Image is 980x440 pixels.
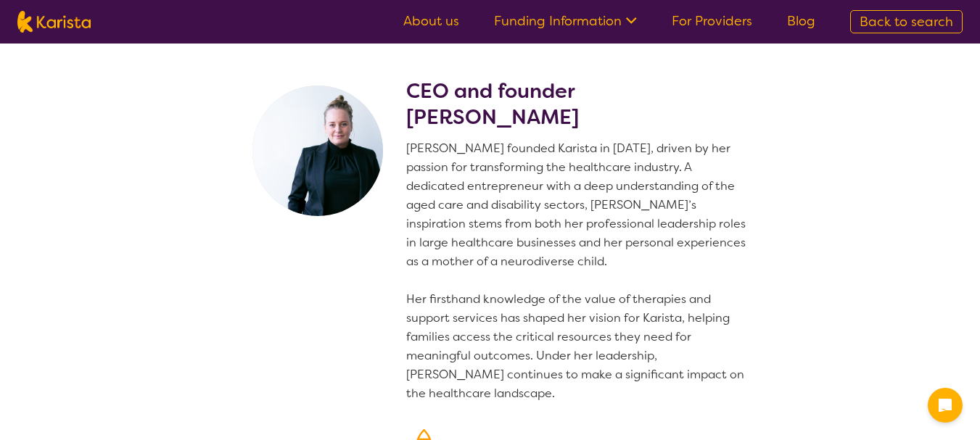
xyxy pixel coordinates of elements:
h2: CEO and founder [PERSON_NAME] [406,78,752,130]
a: Back to search [850,10,963,33]
a: Blog [787,12,815,30]
img: Karista logo [17,11,91,33]
a: For Providers [672,12,752,30]
p: [PERSON_NAME] founded Karista in [DATE], driven by her passion for transforming the healthcare in... [406,139,752,403]
a: About us [403,12,459,30]
span: Back to search [860,13,953,30]
a: Funding Information [494,12,637,30]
